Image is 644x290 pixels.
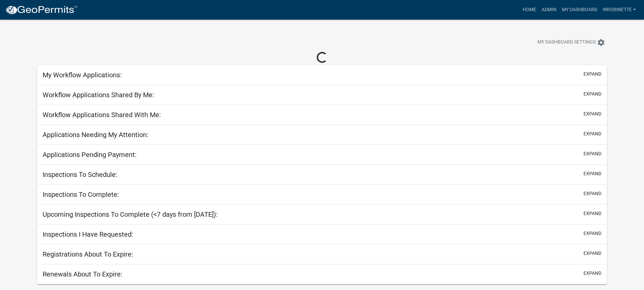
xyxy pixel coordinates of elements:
h5: Inspections To Complete: [43,190,119,199]
h5: Renewals About To Expire: [43,270,122,278]
h5: Applications Needing My Attention: [43,131,148,139]
h5: My Workflow Applications: [43,71,122,79]
a: wrobinette [600,3,639,16]
button: expand [583,190,601,197]
button: expand [583,170,601,177]
button: expand [583,210,601,217]
h5: Workflow Applications Shared With Me: [43,111,161,119]
a: Admin [539,3,559,16]
button: expand [583,150,601,157]
h5: Applications Pending Payment: [43,151,137,159]
h5: Inspections I Have Requested: [43,230,133,238]
a: Home [520,3,539,16]
h5: Inspections To Schedule: [43,170,117,179]
button: expand [583,250,601,257]
button: expand [583,270,601,277]
h5: Workflow Applications Shared By Me: [43,91,154,99]
i: settings [597,38,605,47]
h5: Upcoming Inspections To Complete (<7 days from [DATE]): [43,210,218,218]
button: expand [583,90,601,98]
h5: Registrations About To Expire: [43,250,133,258]
button: expand [583,230,601,237]
button: My Dashboard Settingssettings [532,36,611,49]
a: My Dashboard [559,3,600,16]
span: My Dashboard Settings [538,38,596,47]
button: expand [583,110,601,117]
button: expand [583,130,601,137]
button: expand [583,71,601,78]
